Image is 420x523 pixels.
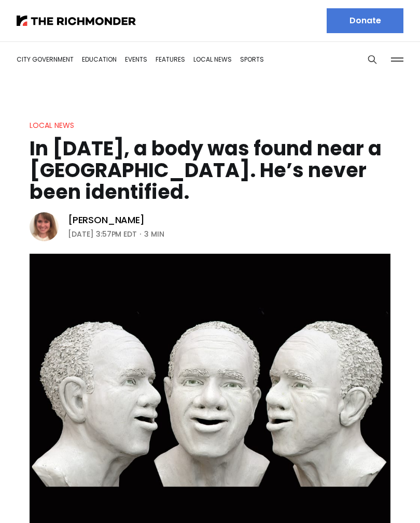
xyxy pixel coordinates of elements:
a: Sports [240,55,264,64]
button: Search this site [365,52,380,67]
a: Events [125,55,147,64]
a: Education [82,55,117,64]
a: Features [156,55,185,64]
time: [DATE] 3:57PM EDT [68,228,137,240]
h1: In [DATE], a body was found near a [GEOGRAPHIC_DATA]. He’s never been identified. [30,138,390,203]
a: [PERSON_NAME] [68,214,145,226]
img: Sarah Vogelsong [30,212,59,241]
a: Local News [30,120,74,130]
span: 3 min [144,228,164,240]
a: Donate [327,8,403,33]
a: City Government [17,55,74,64]
a: Local News [193,55,232,64]
img: The Richmonder [17,16,136,26]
